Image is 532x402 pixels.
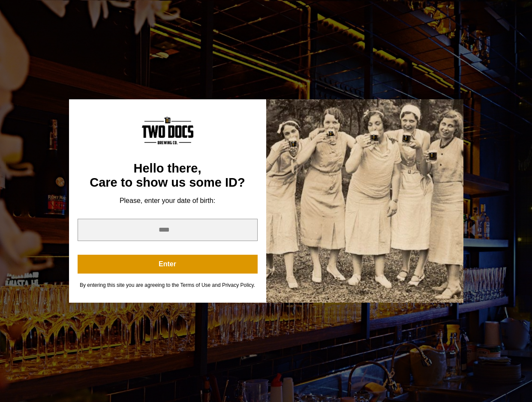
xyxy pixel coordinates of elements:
div: Hello there, Care to show us some ID? [78,161,258,190]
div: Please, enter your date of birth: [78,197,258,205]
button: Enter [78,255,258,274]
img: Content Logo [142,116,193,144]
input: year [78,219,258,241]
div: By entering this site you are agreeing to the Terms of Use and Privacy Policy. [78,282,258,289]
